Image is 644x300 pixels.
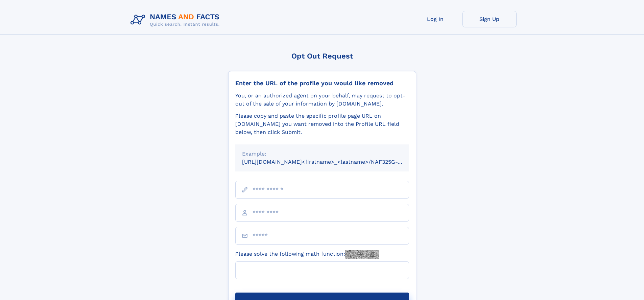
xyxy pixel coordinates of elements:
[228,52,416,60] div: Opt Out Request
[235,112,409,136] div: Please copy and paste the specific profile page URL on [DOMAIN_NAME] you want removed into the Pr...
[408,11,462,27] a: Log In
[235,250,379,259] label: Please solve the following math function:
[242,159,422,165] small: [URL][DOMAIN_NAME]<firstname>_<lastname>/NAF325G-xxxxxxxx
[235,79,409,87] div: Enter the URL of the profile you would like removed
[462,11,517,27] a: Sign Up
[242,150,402,158] div: Example:
[128,11,225,29] img: Logo Names and Facts
[235,92,409,108] div: You, or an authorized agent on your behalf, may request to opt-out of the sale of your informatio...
